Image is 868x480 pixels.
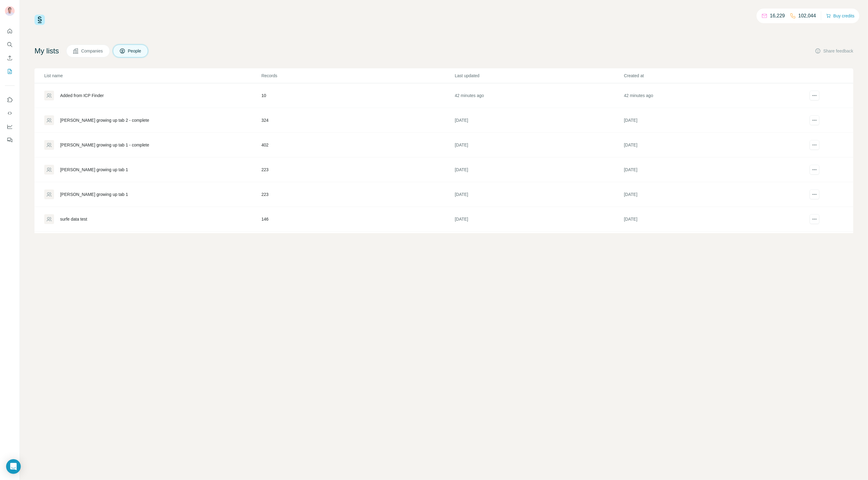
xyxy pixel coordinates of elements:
[60,92,104,99] div: Added from ICP Finder
[624,133,793,157] td: [DATE]
[81,48,103,54] span: Companies
[770,12,785,20] p: 16,229
[5,135,15,146] button: Feedback
[815,48,853,54] button: Share feedback
[261,83,455,108] td: 10
[34,15,45,25] img: Surfe Logo
[5,94,15,105] button: Use Surfe on LinkedIn
[261,133,455,157] td: 402
[624,157,793,182] td: [DATE]
[5,52,15,63] button: Enrich CSV
[60,216,87,222] div: surfe data test
[624,83,793,108] td: 42 minutes ago
[810,140,819,150] button: actions
[44,73,261,79] p: List name
[798,12,816,20] p: 102,044
[826,12,855,20] button: Buy credits
[60,167,128,173] div: [PERSON_NAME] growing up tab 1
[34,46,59,56] h4: My lists
[5,66,15,77] button: My lists
[5,121,15,132] button: Dashboard
[5,6,15,16] img: Avatar
[810,165,819,175] button: actions
[5,39,15,50] button: Search
[60,117,149,123] div: [PERSON_NAME] growing up tab 2 - complete
[455,73,623,79] p: Last updated
[624,73,793,79] p: Created at
[810,214,819,224] button: actions
[454,83,624,108] td: 42 minutes ago
[624,108,793,133] td: [DATE]
[261,108,455,133] td: 324
[454,108,624,133] td: [DATE]
[624,182,793,207] td: [DATE]
[128,48,142,54] span: People
[624,207,793,232] td: [DATE]
[810,91,819,100] button: actions
[5,26,15,37] button: Quick start
[454,182,624,207] td: [DATE]
[810,189,819,199] button: actions
[810,115,819,125] button: actions
[262,73,454,79] p: Records
[261,157,455,182] td: 223
[454,157,624,182] td: [DATE]
[5,108,15,119] button: Use Surfe API
[454,207,624,232] td: [DATE]
[261,182,455,207] td: 223
[454,133,624,157] td: [DATE]
[60,191,128,197] div: [PERSON_NAME] growing up tab 1
[60,142,149,148] div: [PERSON_NAME] growing up tab 1 - complete
[6,459,21,474] div: Open Intercom Messenger
[261,207,455,232] td: 146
